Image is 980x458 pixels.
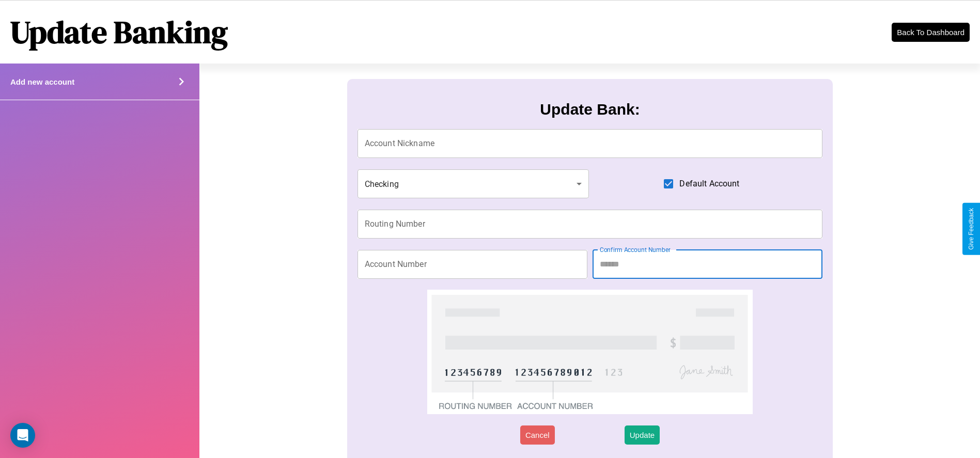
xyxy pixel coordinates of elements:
[10,77,74,86] h4: Add new account
[625,425,660,445] button: Update
[10,11,228,53] h1: Update Banking
[892,23,970,42] button: Back To Dashboard
[600,245,671,254] label: Confirm Account Number
[427,290,753,414] img: check
[679,178,739,190] span: Default Account
[968,208,975,250] div: Give Feedback
[540,101,640,118] h3: Update Bank:
[10,423,35,448] div: Open Intercom Messenger
[520,425,555,445] button: Cancel
[357,169,589,198] div: Checking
